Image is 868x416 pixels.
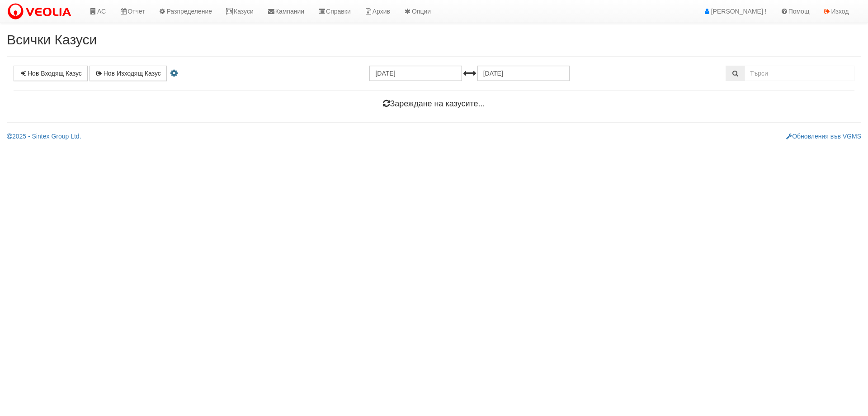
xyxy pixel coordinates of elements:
[169,70,179,77] i: Настройки
[786,133,861,140] a: Обновления във VGMS
[90,66,167,81] a: Нов Изходящ Казус
[7,2,75,21] img: VeoliaLogo.png
[14,66,88,81] a: Нов Входящ Казус
[745,66,854,81] input: Търсене по Идентификатор, Бл/Вх/Ап, Тип, Описание, Моб. Номер, Имейл, Файл, Коментар,
[14,100,854,109] h4: Зареждане на казусите...
[7,133,81,140] a: 2025 - Sintex Group Ltd.
[7,32,861,47] h2: Всички Казуси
